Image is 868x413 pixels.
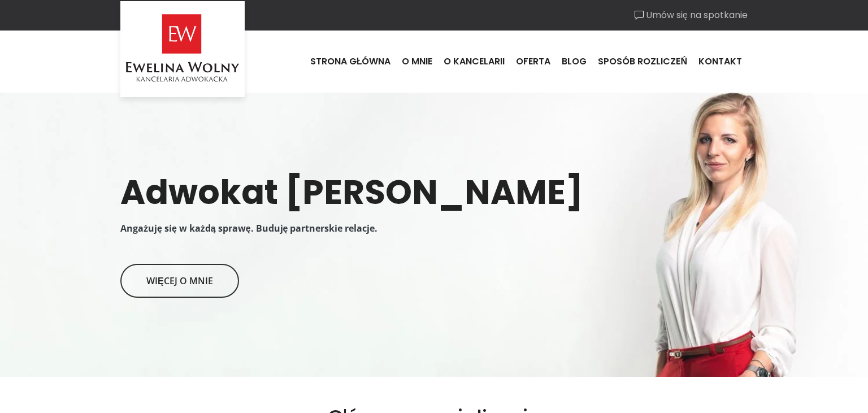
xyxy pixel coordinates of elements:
[120,221,748,236] p: Angażuję się w każdą sprawę. Buduję partnerskie relacje.
[438,46,510,77] a: O kancelarii
[396,46,438,77] a: O mnie
[120,264,239,298] a: Więcej o mnie
[305,46,397,77] a: Strona główna
[120,172,748,212] h1: Adwokat [PERSON_NAME]
[510,46,556,77] a: Oferta
[693,46,748,77] a: Kontakt
[635,8,748,22] a: Umów się na spotkanie
[556,46,592,77] a: Blog
[592,46,693,77] a: Sposób rozliczeń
